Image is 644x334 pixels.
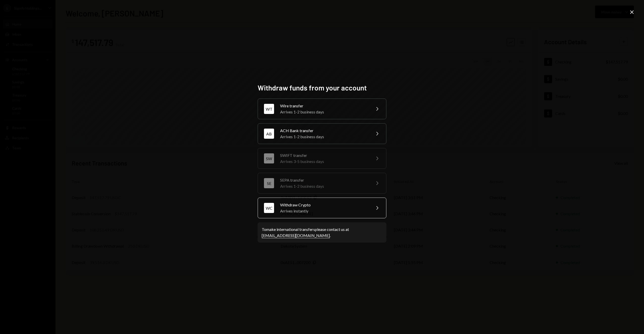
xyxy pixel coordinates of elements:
[264,203,274,213] div: WC
[258,123,386,144] button: ABACH Bank transferArrives 1-2 business days
[280,208,368,214] div: Arrives instantly
[280,152,368,158] div: SWIFT transfer
[258,148,386,169] button: SWSWIFT transferArrives 3-5 business days
[280,202,368,208] div: Withdraw Crypto
[280,158,368,164] div: Arrives 3-5 business days
[280,109,368,115] div: Arrives 1-2 business days
[264,153,274,163] div: SW
[280,177,368,183] div: SEPA transfer
[258,173,386,194] button: SESEPA transferArrives 1-2 business days
[258,198,386,218] button: WCWithdraw CryptoArrives instantly
[262,226,382,238] div: To make international transfers please contact us at .
[264,178,274,188] div: SE
[262,233,330,238] a: [EMAIL_ADDRESS][DOMAIN_NAME]
[258,99,386,119] button: WTWire transferArrives 1-2 business days
[280,183,368,189] div: Arrives 1-2 business days
[280,128,368,134] div: ACH Bank transfer
[258,83,386,93] h2: Withdraw funds from your account
[280,134,368,140] div: Arrives 1-2 business days
[264,129,274,139] div: AB
[280,103,368,109] div: Wire transfer
[264,104,274,114] div: WT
